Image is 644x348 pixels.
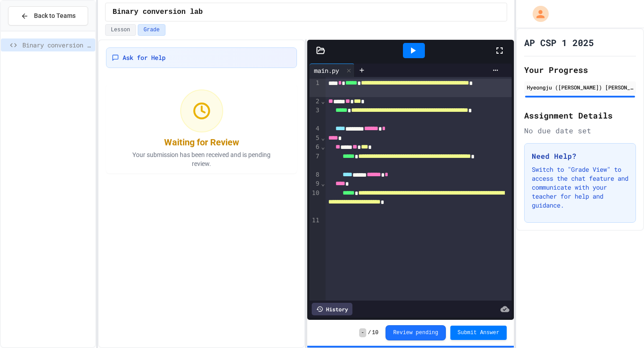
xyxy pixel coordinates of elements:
h2: Assignment Details [524,109,636,122]
h2: Your Progress [524,64,636,76]
div: 11 [309,216,321,225]
div: 8 [309,170,321,179]
div: 6 [309,143,321,152]
div: Hyeongju ([PERSON_NAME]) [PERSON_NAME] [527,83,633,91]
div: 5 [309,134,321,143]
span: Submit Answer [458,329,500,336]
span: Back to Teams [34,11,76,21]
span: Ask for Help [123,53,165,62]
div: No due date set [524,125,636,136]
div: 2 [309,97,321,106]
span: 10 [372,329,378,336]
div: Waiting for Review [164,136,239,149]
div: 7 [309,152,321,170]
span: Fold line [321,98,325,105]
span: Binary conversion lab [22,40,92,50]
button: Grade [138,24,165,36]
p: Switch to "Grade View" to access the chat feature and communicate with your teacher for help and ... [532,165,628,210]
div: 9 [309,179,321,188]
div: 3 [309,106,321,124]
h3: Need Help? [532,151,628,161]
div: 1 [309,79,321,97]
div: 10 [309,189,321,216]
h1: AP CSP 1 2025 [524,36,594,49]
button: Back to Teams [8,6,88,25]
span: Fold line [321,180,325,187]
span: / [368,329,371,336]
span: Fold line [321,134,325,141]
div: My Account [523,4,551,24]
p: Your submission has been received and is pending review. [121,150,282,168]
div: 4 [309,124,321,133]
span: Fold line [321,143,325,150]
span: Binary conversion lab [113,7,203,17]
div: History [312,303,352,315]
button: Lesson [105,24,136,36]
span: - [359,328,366,337]
button: Submit Answer [450,326,507,340]
div: main.py [309,66,343,75]
button: Review pending [386,325,446,340]
div: main.py [309,64,355,77]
